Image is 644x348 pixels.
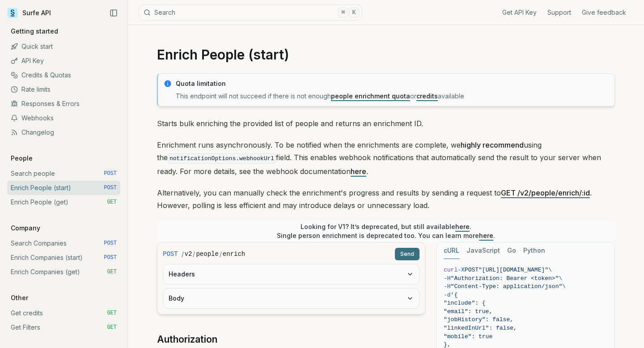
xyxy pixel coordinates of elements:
span: "Authorization: Bearer <token>" [451,275,559,282]
span: "include": { [444,300,486,306]
a: Webhooks [7,111,120,125]
span: / [182,250,184,259]
code: v2 [185,250,192,259]
a: people enrichment quota [331,92,410,100]
a: Enrich Companies (get) GET [7,265,120,279]
a: here [479,232,493,239]
p: Getting started [7,27,62,36]
span: -X [458,267,465,273]
span: "mobile": true [444,333,492,340]
a: Surfe API [7,6,51,20]
button: Python [523,242,545,259]
a: API Key [7,54,120,68]
a: Authorization [157,333,217,346]
p: Company [7,224,44,233]
span: / [220,250,222,259]
span: \ [548,267,552,273]
span: POST [104,254,117,261]
a: Get API Key [502,8,537,17]
span: }, [444,341,451,348]
a: here [351,167,366,176]
span: -H [444,283,451,290]
a: Search Companies POST [7,236,120,250]
button: Go [507,242,516,259]
a: Give feedback [582,8,626,17]
span: "[URL][DOMAIN_NAME]" [479,267,548,273]
p: Quota limitation [176,79,609,88]
a: Search people POST [7,166,120,181]
code: people [196,250,218,259]
p: Other [7,293,32,302]
a: Support [547,8,571,17]
span: "linkedInUrl": false, [444,325,517,331]
p: Alternatively, you can manually check the enrichment's progress and results by sending a request ... [157,187,615,212]
span: POST [465,267,479,273]
kbd: ⌘ [338,8,348,17]
a: Enrich Companies (start) POST [7,250,120,265]
span: POST [104,170,117,177]
span: \ [559,275,562,282]
span: POST [163,250,178,259]
button: Search⌘K [139,4,362,21]
p: This endpoint will not succeed if there is not enough or available [176,92,609,101]
p: Enrichment runs asynchronously. To be notified when the enrichments are complete, we using the fi... [157,139,615,178]
a: Enrich People (get) GET [7,195,120,209]
a: Rate limits [7,82,120,97]
button: Body [163,289,419,308]
span: -H [444,275,451,282]
a: Credits & Quotas [7,68,120,82]
a: Get Filters GET [7,320,120,335]
a: Responses & Errors [7,97,120,111]
button: Headers [163,264,419,284]
a: Enrich People (start) POST [7,181,120,195]
span: \ [562,283,566,290]
button: Send [395,248,419,260]
kbd: K [349,8,359,17]
a: GET /v2/people/enrich/:id [501,188,590,197]
span: "Content-Type: application/json" [451,283,563,290]
button: JavaScript [466,242,500,259]
h1: Enrich People (start) [157,47,615,63]
span: "jobHistory": false, [444,316,513,323]
span: GET [107,268,117,276]
span: curl [444,267,458,273]
span: POST [104,184,117,191]
span: GET [107,324,117,331]
span: / [193,250,195,259]
button: cURL [444,242,459,259]
code: notificationOptions.webhookUrl [168,153,276,164]
strong: highly recommend [461,140,524,149]
span: "email": true, [444,308,492,315]
p: Starts bulk enriching the provided list of people and returns an enrichment ID. [157,117,615,130]
span: GET [107,310,117,317]
span: -d [444,292,451,298]
a: Quick start [7,39,120,54]
p: People [7,154,36,163]
a: here [455,223,470,230]
a: Get credits GET [7,306,120,320]
span: POST [104,240,117,247]
p: Looking for V1? It’s deprecated, but still available . Single person enrichment is deprecated too... [277,222,495,240]
a: credits [416,92,438,100]
a: Changelog [7,125,120,140]
button: Collapse Sidebar [107,6,120,20]
span: GET [107,199,117,206]
code: enrich [223,250,245,259]
span: '{ [451,292,458,298]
